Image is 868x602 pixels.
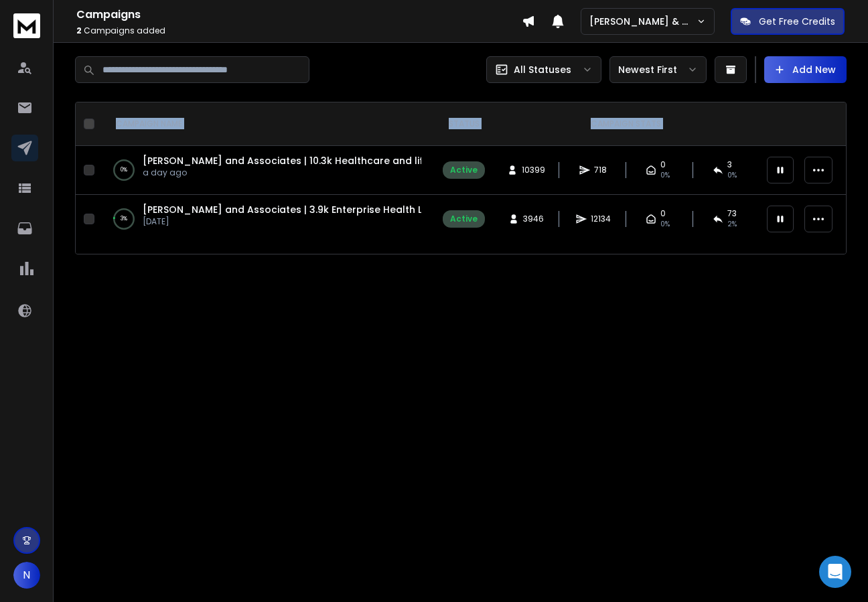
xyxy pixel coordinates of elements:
p: Get Free Credits [759,15,835,28]
span: 2 % [727,219,737,230]
th: CAMPAIGN STATS [493,102,759,146]
span: 2 [76,25,82,36]
p: 0 % [121,163,127,177]
span: 0 [660,208,666,219]
td: 3%[PERSON_NAME] and Associates | 3.9k Enterprise Health Life Sciences Executives[DATE] [100,195,435,244]
th: CAMPAIGN NAME [100,102,435,146]
span: 12134 [591,214,611,224]
span: 3 [727,159,732,170]
p: [PERSON_NAME] & Associates [589,15,697,28]
button: Add New [764,56,847,83]
p: All Statuses [514,63,571,76]
span: 73 [727,208,737,219]
a: [PERSON_NAME] and Associates | 3.9k Enterprise Health Life Sciences Executives [143,203,532,216]
td: 0%[PERSON_NAME] and Associates | 10.3k Healthcare and life sciences C levela day ago [100,146,435,195]
button: N [13,562,40,589]
p: [DATE] [143,216,421,227]
span: 718 [594,165,607,175]
span: 0 % [727,170,737,181]
span: 3946 [523,214,544,224]
div: Open Intercom Messenger [819,556,851,588]
th: STATUS [435,102,493,146]
button: Get Free Credits [731,8,845,35]
p: 3 % [121,212,127,226]
span: 0% [660,170,670,181]
div: Active [450,165,478,175]
span: 0 [660,159,666,170]
h1: Campaigns [76,7,522,23]
p: a day ago [143,167,421,178]
p: Campaigns added [76,25,522,36]
span: 10399 [522,165,545,175]
span: 0% [660,219,670,230]
div: Active [450,214,478,224]
button: Newest First [609,56,707,83]
a: [PERSON_NAME] and Associates | 10.3k Healthcare and life sciences C level [143,154,510,167]
img: logo [13,13,40,38]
